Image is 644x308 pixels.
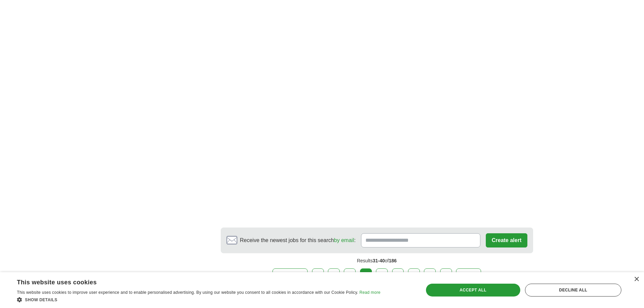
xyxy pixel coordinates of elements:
[312,268,324,283] a: 1
[392,268,404,283] a: 6
[240,236,356,244] span: Receive the newest jobs for this search :
[17,296,380,303] div: Show details
[359,290,380,295] a: Read more, opens a new window
[440,268,452,283] a: 9
[424,268,436,283] a: 8
[344,268,356,283] a: 3
[328,268,340,283] a: 2
[373,258,385,263] span: 31-40
[360,268,372,283] div: 4
[25,298,57,302] span: Show details
[634,277,639,282] div: Close
[525,284,621,297] div: Decline all
[389,258,397,263] span: 186
[221,253,533,268] div: Results of
[376,268,388,283] a: 5
[272,268,308,283] a: ❮ previous
[486,233,527,247] button: Create alert
[426,284,520,297] div: Accept all
[17,290,358,295] span: This website uses cookies to improve user experience and to enable personalised advertising. By u...
[408,268,420,283] a: 7
[456,268,481,283] a: next ❯
[17,276,363,286] div: This website uses cookies
[334,237,354,243] a: by email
